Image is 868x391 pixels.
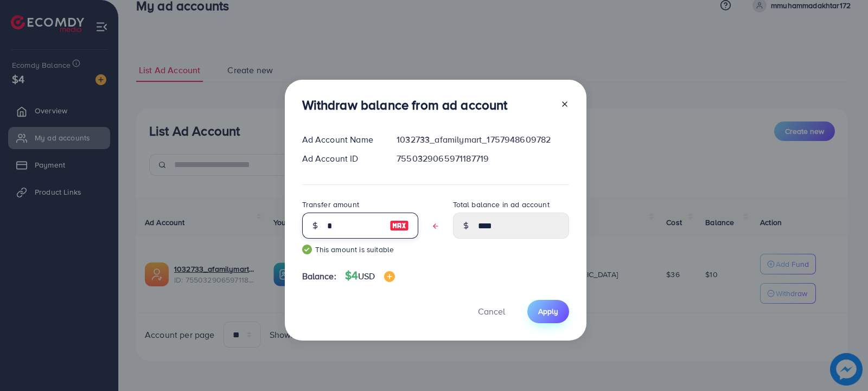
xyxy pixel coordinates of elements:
label: Transfer amount [302,199,359,210]
div: 7550329065971187719 [388,152,577,165]
img: image [384,271,395,282]
button: Cancel [464,300,519,323]
h3: Withdraw balance from ad account [302,97,508,113]
div: 1032733_afamilymart_1757948609782 [388,133,577,146]
small: This amount is suitable [302,244,418,255]
span: USD [358,270,375,282]
img: guide [302,245,312,254]
div: Ad Account ID [293,152,388,165]
span: Apply [538,306,558,317]
label: Total balance in ad account [453,199,550,210]
div: Ad Account Name [293,133,388,146]
button: Apply [527,300,569,323]
span: Balance: [302,270,336,283]
img: image [390,219,409,232]
span: Cancel [478,305,505,317]
h4: $4 [345,269,395,283]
